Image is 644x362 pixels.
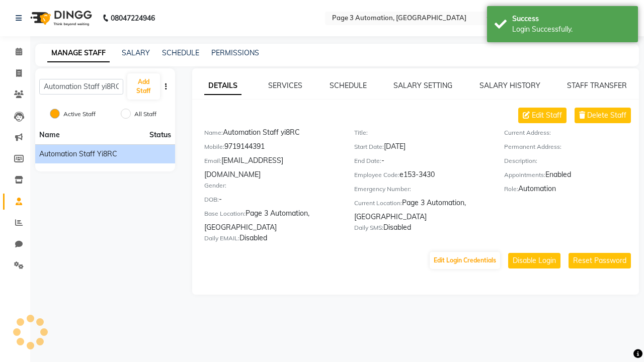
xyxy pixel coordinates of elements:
[354,223,383,232] label: Daily SMS:
[204,142,224,151] label: Mobile:
[518,108,567,123] button: Edit Staff
[204,195,219,204] label: DOB:
[354,141,489,155] div: [DATE]
[162,48,199,57] a: SCHEDULE
[393,81,452,90] a: SALARY SETTING
[204,194,339,208] div: -
[354,199,402,208] label: Current Location:
[512,24,630,35] div: Login Successfully.
[211,48,259,57] a: PERMISSIONS
[354,198,489,222] div: Page 3 Automation, [GEOGRAPHIC_DATA]
[569,253,631,268] button: Reset Password
[268,81,302,90] a: SERVICES
[479,81,540,90] a: SALARY HISTORY
[354,170,399,179] label: Employee Code:
[354,156,381,165] label: End Date:
[39,130,60,139] span: Name
[504,142,561,151] label: Permanent Address:
[149,130,171,140] span: Status
[504,128,551,137] label: Current Address:
[204,181,226,190] label: Gender:
[204,77,242,95] a: DETAILS
[354,222,489,236] div: Disabled
[204,155,339,180] div: [EMAIL_ADDRESS][DOMAIN_NAME]
[134,110,156,119] label: All Staff
[532,110,562,121] span: Edit Staff
[508,253,560,268] button: Disable Login
[512,14,630,24] div: Success
[204,127,339,141] div: Automation Staff yi8RC
[63,110,96,119] label: Active Staff
[430,252,500,269] button: Edit Login Credentials
[204,208,339,233] div: Page 3 Automation, [GEOGRAPHIC_DATA]
[575,108,631,123] button: Delete Staff
[204,128,223,137] label: Name:
[26,4,95,32] img: logo
[204,209,246,218] label: Base Location:
[504,169,639,184] div: Enabled
[567,81,627,90] a: STAFF TRANSFER
[47,44,110,62] a: MANAGE STAFF
[354,155,489,169] div: -
[504,156,537,165] label: Description:
[354,169,489,184] div: e153-3430
[39,79,123,95] input: Search Staff
[204,156,221,165] label: Email:
[111,4,155,32] b: 08047224946
[204,141,339,155] div: 9719144391
[504,185,518,194] label: Role:
[354,142,384,151] label: Start Date:
[354,128,368,137] label: Title:
[204,234,239,243] label: Daily EMAIL:
[330,81,367,90] a: SCHEDULE
[204,233,339,247] div: Disabled
[127,73,160,100] button: Add Staff
[504,184,639,198] div: Automation
[39,149,117,159] span: Automation Staff yi8RC
[354,185,411,194] label: Emergency Number:
[122,48,150,57] a: SALARY
[587,110,626,121] span: Delete Staff
[504,170,545,179] label: Appointments:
